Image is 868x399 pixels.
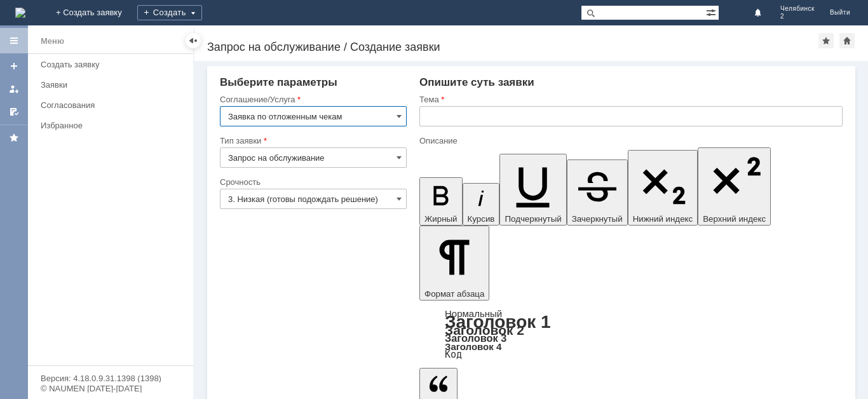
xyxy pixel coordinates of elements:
[207,41,818,53] div: Запрос на обслуживание / Создание заявки
[572,214,623,224] span: Зачеркнутый
[137,5,202,20] div: Создать
[780,5,815,13] span: Челябинск
[445,323,524,337] a: Заголовок 2
[445,349,462,360] a: Код
[703,214,766,224] span: Верхний индекс
[419,177,463,226] button: Жирный
[4,56,24,76] a: Создать заявку
[41,121,172,130] div: Избранное
[424,214,458,224] span: Жирный
[468,214,495,224] span: Курсив
[445,341,501,352] a: Заголовок 4
[698,147,771,226] button: Верхний индекс
[419,309,843,359] div: Формат абзаца
[220,137,404,145] div: Тип заявки
[424,289,484,299] span: Формат абзаца
[4,102,24,122] a: Мои согласования
[41,384,180,393] div: © NAUMEN [DATE]-[DATE]
[220,95,404,104] div: Соглашение/Услуга
[220,76,337,88] span: Выберите параметры
[419,226,489,301] button: Формат абзаца
[419,95,840,104] div: Тема
[839,33,855,48] div: Сделать домашней страницей
[36,95,191,115] a: Согласования
[419,76,534,88] span: Опишите суть заявки
[15,8,25,18] a: Перейти на домашнюю страницу
[505,214,561,224] span: Подчеркнутый
[633,214,693,224] span: Нижний индекс
[36,55,191,74] a: Создать заявку
[41,100,186,110] div: Согласования
[220,178,404,186] div: Срочность
[818,33,834,48] div: Добавить в избранное
[41,60,186,69] div: Создать заявку
[4,79,24,99] a: Мои заявки
[567,159,628,226] button: Зачеркнутый
[186,33,201,48] div: Скрыть меню
[499,154,566,226] button: Подчеркнутый
[36,75,191,95] a: Заявки
[41,80,186,90] div: Заявки
[706,6,719,18] span: Расширенный поиск
[628,150,698,226] button: Нижний индекс
[419,137,840,145] div: Описание
[463,183,500,226] button: Курсив
[780,13,815,20] span: 2
[445,312,551,332] a: Заголовок 1
[15,8,25,18] img: logo
[445,308,502,319] a: Нормальный
[41,374,180,382] div: Версия: 4.18.0.9.31.1398 (1398)
[41,34,64,49] div: Меню
[445,332,506,344] a: Заголовок 3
